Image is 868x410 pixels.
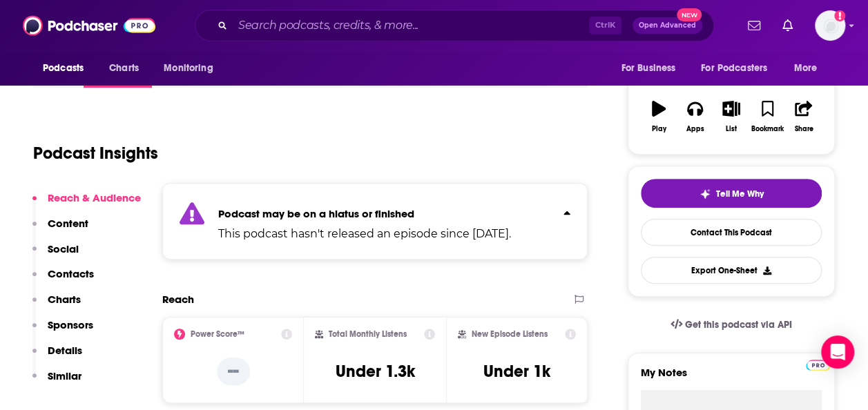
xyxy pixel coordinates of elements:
[686,125,704,133] div: Apps
[641,179,822,208] button: tell me why sparkleTell Me Why
[48,217,88,230] p: Content
[677,92,713,141] button: Apps
[685,319,792,331] span: Get this podcast via API
[641,366,822,390] label: My Notes
[794,59,818,78] span: More
[701,59,767,78] span: For Podcasters
[652,125,666,133] div: Play
[218,207,414,220] strong: Podcast may be on a hiatus or finished
[806,358,830,371] a: Pro website
[48,267,94,280] p: Contacts
[641,257,822,284] button: Export One-Sheet
[483,361,550,382] h3: Under 1k
[641,219,822,246] a: Contact This Podcast
[641,92,677,141] button: Play
[621,59,675,78] span: For Business
[749,92,785,141] button: Bookmark
[32,344,82,369] button: Details
[48,293,81,306] p: Charts
[742,14,766,37] a: Show notifications dropdown
[32,318,93,344] button: Sponsors
[48,344,82,357] p: Details
[48,318,93,331] p: Sponsors
[162,183,588,260] section: Click to expand status details
[335,361,414,382] h3: Under 1.3k
[794,125,813,133] div: Share
[162,293,194,306] h2: Reach
[777,14,798,37] a: Show notifications dropdown
[218,226,511,242] p: This podcast hasn't released an episode since [DATE].
[233,14,589,37] input: Search podcasts, credits, & more...
[32,369,81,395] button: Similar
[33,143,158,164] h1: Podcast Insights
[784,55,835,81] button: open menu
[677,8,702,21] span: New
[713,92,749,141] button: List
[109,59,139,78] span: Charts
[786,92,822,141] button: Share
[726,125,737,133] div: List
[48,191,141,204] p: Reach & Audience
[100,55,147,81] a: Charts
[700,188,711,199] img: tell me why sparkle
[164,59,213,78] span: Monitoring
[611,55,693,81] button: open menu
[716,188,764,199] span: Tell Me Why
[821,335,854,369] div: Open Intercom Messenger
[692,55,787,81] button: open menu
[23,12,155,39] img: Podchaser - Follow, Share and Rate Podcasts
[815,10,845,41] span: Logged in as jschoen2000
[815,10,845,41] button: Show profile menu
[195,10,714,41] div: Search podcasts, credits, & more...
[48,369,81,382] p: Similar
[589,17,621,35] span: Ctrl K
[43,59,84,78] span: Podcasts
[32,191,141,217] button: Reach & Audience
[815,10,845,41] img: User Profile
[217,358,250,385] p: --
[806,360,830,371] img: Podchaser Pro
[32,242,79,268] button: Social
[32,267,94,293] button: Contacts
[48,242,79,255] p: Social
[751,125,784,133] div: Bookmark
[834,10,845,21] svg: Add a profile image
[154,55,231,81] button: open menu
[633,17,702,34] button: Open AdvancedNew
[639,22,696,29] span: Open Advanced
[32,217,88,242] button: Content
[329,329,407,339] h2: Total Monthly Listens
[472,329,548,339] h2: New Episode Listens
[32,293,81,318] button: Charts
[191,329,244,339] h2: Power Score™
[659,308,803,342] a: Get this podcast via API
[33,55,102,81] button: open menu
